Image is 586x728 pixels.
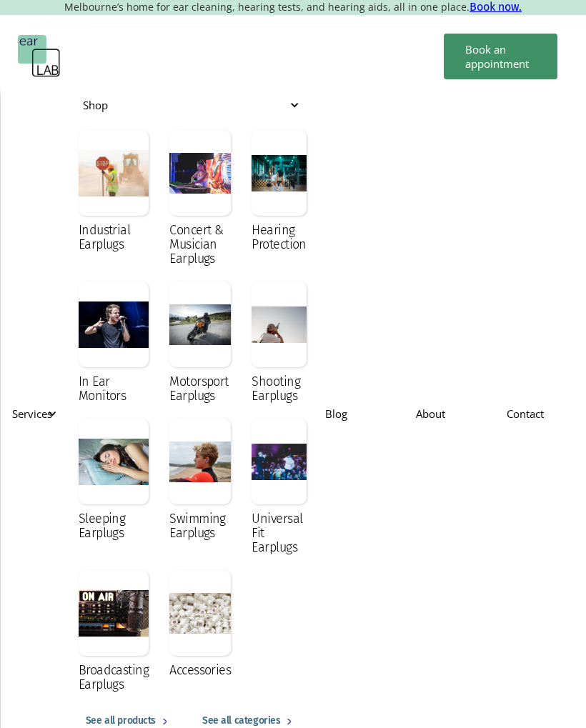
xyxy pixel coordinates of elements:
[252,223,307,251] div: Hearing Protection
[1,392,71,435] div: Services
[404,393,495,434] a: About
[444,34,558,79] a: Book an appointment
[79,223,149,251] div: Industrial Earplugs
[244,278,314,409] a: Shooting Earplugs
[162,415,238,547] a: Swimming Earplugs
[252,374,307,403] div: Shooting Earplugs
[79,512,149,540] div: Sleeping Earplugs
[71,415,157,547] a: Sleeping Earplugs
[244,126,314,258] a: Hearing Protection
[162,126,238,272] a: Concert & Musician Earplugs
[314,393,404,434] a: Blog
[71,278,157,409] a: In Ear Monitors
[169,223,231,266] div: Concert & Musician Earplugs
[252,512,307,554] div: Universal Fit Earplugs
[169,374,231,403] div: Motorsport Earplugs
[162,278,238,409] a: Motorsport Earplugs
[162,567,238,684] a: Accessories
[12,407,54,421] div: Services
[71,567,157,698] a: Broadcasting Earplugs
[83,98,297,112] div: Shop
[244,415,314,561] a: Universal Fit Earplugs
[79,663,149,692] div: Broadcasting Earplugs
[79,374,149,403] div: In Ear Monitors
[71,84,314,126] div: Shop
[169,512,231,540] div: Swimming Earplugs
[169,663,231,677] div: Accessories
[495,393,586,434] a: Contact
[71,126,157,258] a: Industrial Earplugs
[18,35,61,78] a: home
